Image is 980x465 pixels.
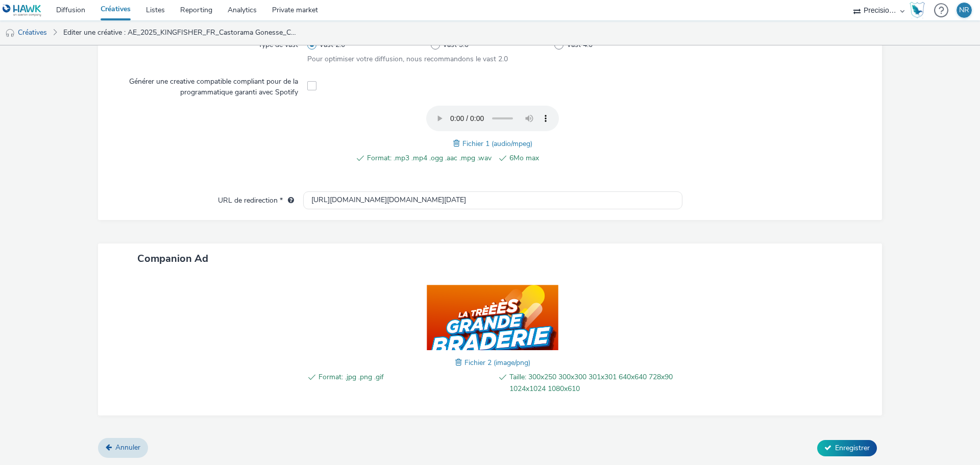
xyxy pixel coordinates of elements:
img: Fichier 2 (image/png) [426,284,559,350]
img: audio [5,28,15,38]
div: L'URL de redirection sera utilisée comme URL de validation avec certains SSP et ce sera l'URL de ... [283,195,294,206]
button: Enregistrer [817,440,877,456]
input: url... [303,191,682,209]
span: Fichier 1 (audio/mpeg) [462,139,532,149]
label: Générer une creative compatible compliant pour de la programmatique garanti avec Spotify [116,72,302,97]
a: Editer une créative : AE_2025_KINGFISHER_FR_Castorama Gonesse_Créa_1 (copy) [58,20,303,45]
img: undefined Logo [3,4,42,17]
span: Companion Ad [137,252,208,265]
span: Taille: 300x250 300x300 301x301 640x640 728x90 1024x1024 1080x610 [509,371,682,395]
span: Pour optimiser votre diffusion, nous recommandons le vast 2.0 [307,54,508,64]
span: 6Mo max [509,152,634,164]
div: NR [959,3,969,18]
span: Annuler [115,443,140,452]
label: URL de redirection * [214,191,298,206]
img: Hawk Academy [910,2,925,18]
a: Annuler [98,438,148,457]
span: Enregistrer [835,443,870,453]
span: Fichier 2 (image/png) [464,358,530,368]
span: Format: .jpg .png .gif [318,371,492,395]
a: Hawk Academy [910,2,929,18]
span: Format: .mp3 .mp4 .ogg .aac .mpg .wav [367,152,492,164]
